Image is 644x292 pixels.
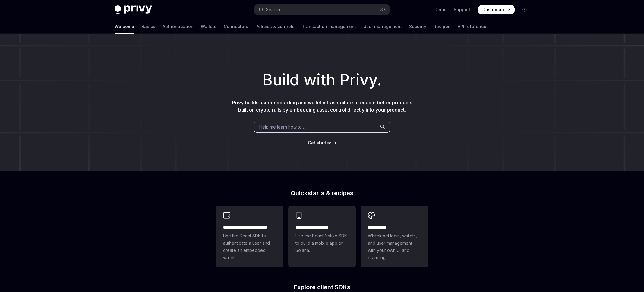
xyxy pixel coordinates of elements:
[254,4,390,15] button: Search...⌘K
[361,206,428,267] a: **** *****Whitelabel login, wallets, and user management with your own UI and branding.
[259,124,305,130] span: Help me learn how to…
[434,7,447,13] a: Demo
[232,100,412,113] span: Privy builds user onboarding and wallet infrastructure to enable better products built on crypto ...
[115,19,134,34] a: Welcome
[224,19,248,34] a: Connectors
[434,19,450,34] a: Recipes
[380,7,386,12] span: ⌘ K
[482,7,506,13] span: Dashboard
[308,140,332,145] span: Get started
[201,19,216,34] a: Wallets
[10,68,634,92] h1: Build with Privy.
[163,19,194,34] a: Authentication
[363,19,402,34] a: User management
[266,6,283,13] div: Search...
[520,5,529,14] button: Toggle dark mode
[478,5,515,14] a: Dashboard
[458,19,486,34] a: API reference
[302,19,356,34] a: Transaction management
[308,140,332,146] a: Get started
[368,232,421,261] span: Whitelabel login, wallets, and user management with your own UI and branding.
[288,206,356,267] a: **** **** **** ***Use the React Native SDK to build a mobile app on Solana.
[454,7,470,13] a: Support
[115,5,152,14] img: dark logo
[216,284,428,290] h2: Explore client SDKs
[255,19,295,34] a: Policies & controls
[409,19,426,34] a: Security
[216,190,428,196] h2: Quickstarts & recipes
[295,232,349,254] span: Use the React Native SDK to build a mobile app on Solana.
[223,232,276,261] span: Use the React SDK to authenticate a user and create an embedded wallet.
[141,19,155,34] a: Basics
